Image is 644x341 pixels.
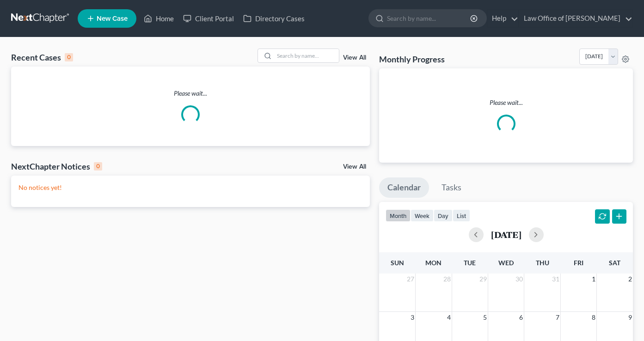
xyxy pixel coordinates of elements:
span: 3 [410,312,415,323]
span: 1 [591,274,596,285]
div: Recent Cases [11,52,73,63]
a: Tasks [433,177,470,198]
a: Home [139,10,178,27]
a: Directory Cases [239,10,309,27]
a: Help [487,10,518,27]
span: New Case [97,15,128,22]
span: 9 [627,312,633,323]
div: 0 [65,53,73,61]
button: month [386,209,411,222]
a: View All [343,55,366,61]
button: week [411,209,434,222]
a: Calendar [379,177,429,198]
span: 6 [518,312,524,323]
span: 4 [446,312,452,323]
span: Sun [391,259,404,267]
span: 2 [627,274,633,285]
span: Wed [498,259,514,267]
div: 0 [94,162,102,170]
input: Search by name... [387,10,472,27]
span: 29 [478,274,488,285]
span: 28 [442,274,452,285]
a: Client Portal [178,10,239,27]
p: Please wait... [11,89,370,98]
button: day [434,209,453,222]
a: View All [343,164,366,170]
span: 27 [406,274,415,285]
span: 8 [591,312,596,323]
p: Please wait... [386,98,626,107]
span: Thu [536,259,549,267]
h3: Monthly Progress [379,54,445,65]
p: No notices yet! [18,183,362,192]
span: Mon [425,259,442,267]
span: Fri [574,259,583,267]
span: 31 [551,274,560,285]
div: NextChapter Notices [11,161,102,172]
span: 7 [555,312,560,323]
button: list [453,209,470,222]
span: Tue [464,259,476,267]
span: 30 [515,274,524,285]
span: Sat [609,259,620,267]
span: 5 [482,312,488,323]
h2: [DATE] [491,230,521,239]
a: Law Office of [PERSON_NAME] [519,10,632,27]
input: Search by name... [274,49,339,62]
